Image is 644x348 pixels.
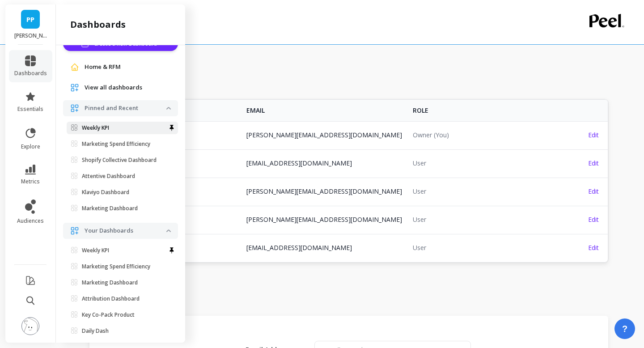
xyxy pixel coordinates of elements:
[14,32,47,39] p: Porter Road - porterroad.myshopify.com
[407,178,558,205] td: User
[85,83,142,92] span: View all dashboards
[82,279,138,286] p: Marketing Dashboard
[246,243,352,252] a: [EMAIL_ADDRESS][DOMAIN_NAME]
[82,157,157,164] p: Shopify Collective Dashboard
[407,149,558,177] td: User
[588,131,599,139] span: Edit
[89,290,608,302] h1: Invite a new user
[407,206,558,233] td: User
[407,234,558,261] td: User
[82,124,109,132] p: Weekly KPI
[246,215,402,224] a: [PERSON_NAME][EMAIL_ADDRESS][DOMAIN_NAME]
[70,226,79,235] img: navigation item icon
[26,14,34,25] span: PP
[246,131,402,139] a: [PERSON_NAME][EMAIL_ADDRESS][DOMAIN_NAME]
[246,187,402,195] a: [PERSON_NAME][EMAIL_ADDRESS][DOMAIN_NAME]
[407,121,558,149] td: Owner (You)
[17,106,43,113] span: essentials
[82,189,129,196] p: Klaviyo Dashboard
[407,100,558,121] th: ROLE
[70,104,79,113] img: navigation item icon
[82,247,109,254] p: Weekly KPI
[89,79,608,91] h1: Users
[85,104,166,113] p: Pinned and Recent
[21,143,40,150] span: explore
[82,140,150,148] p: Marketing Spend Efficiency
[246,159,352,167] a: [EMAIL_ADDRESS][DOMAIN_NAME]
[588,159,599,167] span: Edit
[21,178,40,185] span: metrics
[588,243,599,252] span: Edit
[241,100,407,121] th: EMAIL
[85,226,166,235] p: Your Dashboards
[82,327,109,335] p: Daily Dash
[166,107,171,110] img: down caret icon
[82,295,140,302] p: Attribution Dashboard
[85,83,171,92] a: View all dashboards
[14,70,47,77] span: dashboards
[622,323,627,335] span: ?
[588,215,599,224] span: Edit
[82,173,135,180] p: Attentive Dashboard
[85,63,121,72] span: Home & RFM
[70,83,79,92] img: navigation item icon
[614,318,635,339] button: ?
[21,317,39,335] img: profile picture
[166,229,171,232] img: down caret icon
[82,311,135,318] p: Key Co-Pack Product
[17,217,44,225] span: audiences
[70,63,79,72] img: navigation item icon
[82,205,138,212] p: Marketing Dashboard
[70,18,126,31] h2: dashboards
[588,187,599,195] span: Edit
[82,263,150,270] p: Marketing Spend Efficiency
